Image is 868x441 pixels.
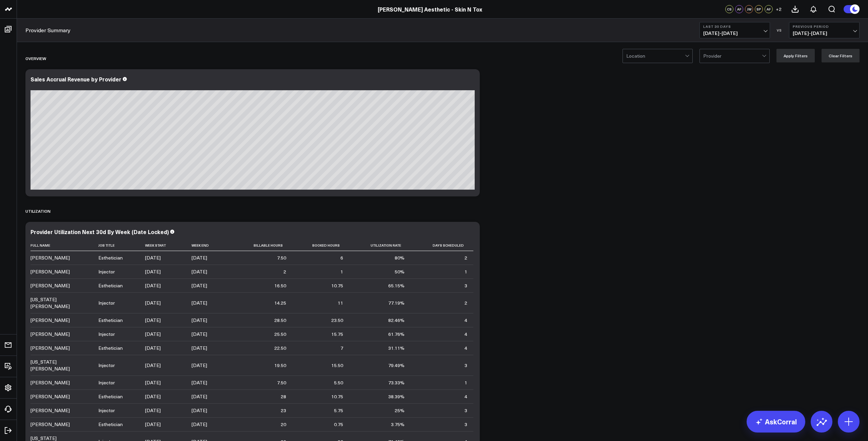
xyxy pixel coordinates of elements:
button: +2 [774,5,783,13]
div: Sales Accrual Revenue by Provider [31,75,121,83]
div: 4 [465,331,467,338]
div: [DATE] [192,331,207,338]
div: AF [735,5,743,13]
div: CS [725,5,733,13]
div: 7.50 [277,254,286,261]
div: Injector [98,407,115,414]
div: [PERSON_NAME] [31,268,70,275]
div: 15.75 [331,331,343,338]
div: 3.75% [391,421,405,428]
div: 61.76% [388,331,405,338]
div: 80% [395,254,405,261]
div: [DATE] [192,379,207,386]
div: [DATE] [192,268,207,275]
th: Week Start [145,240,192,251]
div: 2 [465,254,467,261]
div: 5.75 [334,407,343,414]
span: + 2 [776,7,782,12]
div: 16.50 [274,282,286,289]
div: Injector [98,362,115,369]
th: Days Scheduled [411,240,473,251]
div: Injector [98,331,115,338]
div: Esthetician [98,393,123,400]
div: [DATE] [145,268,161,275]
div: 50% [395,268,405,275]
div: 14.25 [274,300,286,306]
div: JW [745,5,753,13]
div: [DATE] [145,379,161,386]
div: 15.50 [331,362,343,369]
div: 3 [465,407,467,414]
div: [DATE] [145,282,161,289]
div: [PERSON_NAME] [31,407,70,414]
div: 7.50 [277,379,286,386]
div: Esthetician [98,254,123,261]
div: [DATE] [145,331,161,338]
div: 11 [338,300,343,306]
div: 79.49% [388,362,405,369]
a: Provider Summary [25,26,71,34]
div: 4 [465,393,467,400]
div: [DATE] [145,407,161,414]
div: Injector [98,268,115,275]
div: 6 [340,254,343,261]
div: 3 [465,282,467,289]
div: 4 [465,317,467,324]
div: 73.33% [388,379,405,386]
div: Esthetician [98,345,123,351]
th: Utilization Rate [349,240,411,251]
div: [DATE] [145,345,161,351]
div: Injector [98,300,115,306]
div: 38.39% [388,393,405,400]
div: [PERSON_NAME] [31,421,70,428]
div: [PERSON_NAME] [31,317,70,324]
div: 65.15% [388,282,405,289]
div: [DATE] [192,362,207,369]
div: 2 [283,268,286,275]
div: [DATE] [145,254,161,261]
th: Week End [192,240,233,251]
div: [PERSON_NAME] [31,254,70,261]
div: Esthetician [98,282,123,289]
div: 19.50 [274,362,286,369]
div: [DATE] [192,317,207,324]
div: 0.75 [334,421,343,428]
div: 22.50 [274,345,286,351]
button: Apply Filters [776,49,815,62]
b: Previous Period [793,24,856,28]
span: [DATE] - [DATE] [703,31,766,36]
div: 1 [465,268,467,275]
div: AF [765,5,773,13]
th: Job Title [98,240,145,251]
div: 1 [465,379,467,386]
div: [PERSON_NAME] [31,379,70,386]
div: 1 [340,268,343,275]
div: 20 [281,421,286,428]
div: [DATE] [192,345,207,351]
div: 5.50 [334,379,343,386]
div: 10.75 [331,282,343,289]
div: 25.50 [274,331,286,338]
div: [US_STATE][PERSON_NAME] [31,296,92,310]
div: [PERSON_NAME] [31,282,70,289]
th: Full Name [31,240,98,251]
div: [PERSON_NAME] [31,345,70,351]
button: Previous Period[DATE]-[DATE] [789,22,860,38]
div: UTILIZATION [25,203,51,219]
div: [US_STATE][PERSON_NAME] [31,359,92,372]
div: 23 [281,407,286,414]
div: 25% [395,407,405,414]
div: 7 [340,345,343,351]
button: Clear Filters [822,49,860,62]
div: 4 [465,345,467,351]
div: 28 [281,393,286,400]
div: 82.46% [388,317,405,324]
th: Booked Hours [292,240,349,251]
div: [DATE] [192,282,207,289]
div: Esthetician [98,317,123,324]
div: [DATE] [192,407,207,414]
div: SP [755,5,763,13]
div: 3 [465,362,467,369]
div: [DATE] [145,393,161,400]
div: Provider Utilization Next 30d By Week (Date Locked) [31,228,169,235]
